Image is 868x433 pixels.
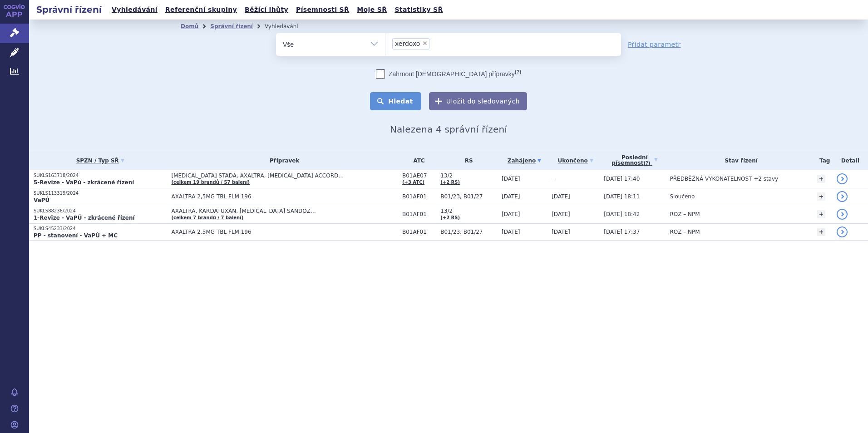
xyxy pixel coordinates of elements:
[171,215,243,220] a: (celkem 7 brandů / 7 balení)
[34,172,167,179] p: SUKLS163718/2024
[392,38,429,49] li: xerdoxo
[552,211,570,217] span: [DATE]
[552,229,570,235] span: [DATE]
[395,40,420,47] span: xerdoxo
[293,4,352,16] a: Písemnosti SŘ
[552,154,599,167] a: Ukončeno
[436,151,497,170] th: RS
[34,179,134,186] strong: 5-Revize - VaPú - zkrácené řízení
[502,176,520,182] span: [DATE]
[502,154,547,167] a: Zahájeno
[604,211,640,217] span: [DATE] 18:42
[440,193,497,200] span: B01/23, B01/27
[832,151,868,170] th: Detail
[390,124,507,135] span: Nalezena 4 správní řízení
[817,210,825,218] a: +
[604,151,665,170] a: Poslednípísemnost(?)
[552,193,570,200] span: [DATE]
[402,172,436,179] span: B01AE07
[515,69,521,75] abbr: (?)
[181,23,198,30] a: Domů
[604,229,640,235] span: [DATE] 17:37
[265,20,310,33] li: Vyhledávání
[210,23,253,30] a: Správní řízení
[837,226,848,237] a: detail
[34,232,118,239] strong: PP - stanovení - VaPÚ + MC
[402,229,436,235] span: B01AF01
[429,92,527,110] button: Uložit do sledovaných
[837,209,848,220] a: detail
[813,151,832,170] th: Tag
[628,40,681,49] a: Přidat parametr
[171,172,398,179] span: [MEDICAL_DATA] STADA, AXALTRA, [MEDICAL_DATA] ACCORD…
[34,215,135,221] strong: 1-Revize - VaPÚ - zkrácené řízení
[837,173,848,184] a: detail
[402,211,436,217] span: B01AF01
[670,176,778,182] span: PŘEDBĚŽNÁ VYKONATELNOST +2 stavy
[29,3,109,16] h2: Správní řízení
[171,180,250,185] a: (celkem 19 brandů / 57 balení)
[34,154,167,167] a: SPZN / Typ SŘ
[670,193,695,200] span: Sloučeno
[817,192,825,201] a: +
[34,190,167,197] p: SUKLS113319/2024
[643,161,650,166] abbr: (?)
[440,229,497,235] span: B01/23, B01/27
[440,180,460,185] a: (+2 RS)
[502,193,520,200] span: [DATE]
[376,69,521,79] label: Zahrnout [DEMOGRAPHIC_DATA] přípravky
[171,208,398,214] span: AXALTRA, KARDATUXAN, [MEDICAL_DATA] SANDOZ…
[422,40,428,46] span: ×
[167,151,398,170] th: Přípravek
[670,229,700,235] span: ROZ – NPM
[370,92,421,110] button: Hledat
[665,151,812,170] th: Stav řízení
[502,229,520,235] span: [DATE]
[354,4,390,16] a: Moje SŘ
[502,211,520,217] span: [DATE]
[163,4,240,16] a: Referenční skupiny
[392,4,445,16] a: Statistiky SŘ
[171,229,398,235] span: AXALTRA 2,5MG TBL FLM 196
[670,211,700,217] span: ROZ – NPM
[34,226,167,232] p: SUKLS45233/2024
[604,193,640,200] span: [DATE] 18:11
[552,176,553,182] span: -
[440,208,497,214] span: 13/2
[440,215,460,220] a: (+2 RS)
[402,180,424,185] a: (+3 ATC)
[440,172,497,179] span: 13/2
[34,208,167,214] p: SUKLS88236/2024
[34,197,49,203] strong: VaPÚ
[402,193,436,200] span: B01AF01
[109,4,160,16] a: Vyhledávání
[817,175,825,183] a: +
[604,176,640,182] span: [DATE] 17:40
[171,193,398,200] span: AXALTRA 2,5MG TBL FLM 196
[432,38,437,49] input: xerdoxo
[242,4,291,16] a: Běžící lhůty
[817,228,825,236] a: +
[837,191,848,202] a: detail
[398,151,436,170] th: ATC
